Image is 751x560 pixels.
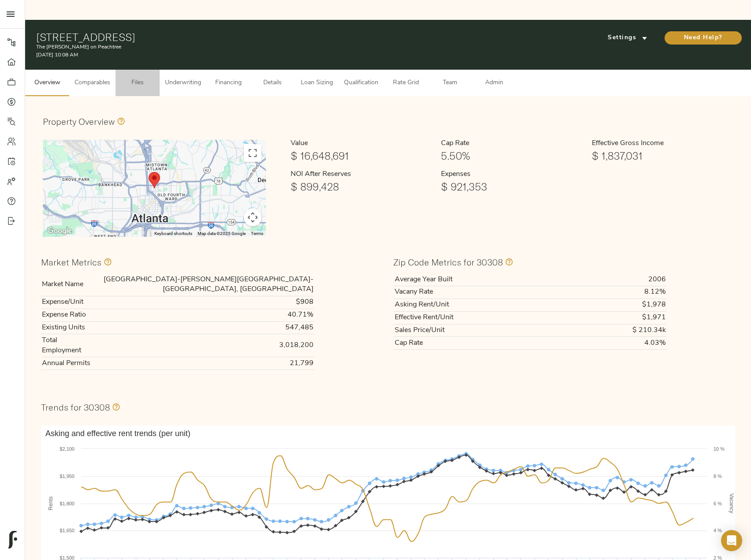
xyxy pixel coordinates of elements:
div: Subject Propery [145,168,164,192]
h1: $ 1,837,031 [592,149,735,162]
td: $ 210.34k [566,324,667,337]
span: Details [256,78,289,89]
td: 3,018,200 [92,334,314,357]
h1: $ 16,648,691 [291,149,434,162]
button: Keyboard shortcuts [154,231,192,237]
text: $1,800 [60,501,75,506]
h3: Trends for 30308 [41,402,110,412]
th: Market Name [41,273,92,296]
th: Sales Price/Unit [393,324,566,337]
th: Annual Permits [41,357,92,370]
img: logo [8,531,17,549]
text: Asking and effective rent trends (per unit) [45,429,191,438]
text: $1,950 [60,474,75,479]
td: $1,978 [566,299,667,311]
td: 2006 [566,273,667,286]
h3: Market Metrics [41,257,101,267]
td: $908 [92,296,314,309]
text: Vacancy [729,493,735,513]
span: Underwriting [165,78,201,89]
svg: Values in this section only include information specific to the 30308 zip code [503,257,513,267]
span: Admin [477,78,511,89]
th: Expense/Unit [41,296,92,309]
td: 21,799 [92,357,314,370]
span: Overview [30,78,64,89]
a: Terms (opens in new tab) [251,231,263,236]
th: Cap Rate [393,337,566,350]
td: [GEOGRAPHIC_DATA]-[PERSON_NAME][GEOGRAPHIC_DATA]-[GEOGRAPHIC_DATA], [GEOGRAPHIC_DATA] [92,273,314,296]
span: Rate Grid [389,78,422,89]
span: Comparables [75,78,110,89]
text: Rents [48,497,54,510]
h3: Zip Code Metrics for 30308 [393,257,503,267]
svg: Values in this section comprise all zip codes within the Atlanta-Sandy Springs-Roswell, GA market [101,257,112,267]
p: The [PERSON_NAME] on Peachtree [36,43,505,51]
p: [DATE] 10:08 AM [36,51,505,59]
th: Existing Units [41,321,92,334]
h6: NOI After Reserves [291,169,434,180]
h6: Effective Gross Income [592,138,735,149]
div: Open Intercom Messenger [721,530,742,551]
button: Map camera controls [244,209,262,226]
h6: Expenses [441,169,584,180]
h1: 5.50% [441,149,584,162]
text: $1,650 [60,528,75,533]
span: Financing [212,78,245,89]
span: Need Help? [673,33,733,44]
text: 6 % [714,501,722,506]
button: Toggle fullscreen view [244,144,262,162]
h1: [STREET_ADDRESS] [36,31,505,43]
a: Open this area in Google Maps (opens a new window) [45,225,74,237]
th: Asking Rent/Unit [393,299,566,311]
td: 547,485 [92,321,314,334]
span: Settings [603,33,652,44]
th: Expense Ratio [41,309,92,321]
span: Files [121,78,154,89]
text: 4 % [714,528,722,533]
button: Settings [594,31,661,45]
h1: $ 921,353 [441,180,584,193]
button: Need Help? [665,31,742,45]
td: 4.03% [566,337,667,350]
span: Map data ©2025 Google [198,231,246,236]
h1: $ 899,428 [291,180,434,193]
h6: Value [291,138,434,149]
text: $2,100 [60,446,75,452]
td: 8.12% [566,286,667,299]
h3: Property Overview [43,116,115,127]
text: 8 % [714,474,722,479]
span: Qualification [344,78,378,89]
td: $1,971 [566,311,667,324]
h6: Cap Rate [441,138,584,149]
th: Total Employment [41,334,92,357]
th: Effective Rent/Unit [393,311,566,324]
td: 40.71% [92,309,314,321]
text: 10 % [714,446,725,452]
span: Loan Sizing [300,78,333,89]
th: Average Year Built [393,273,566,286]
span: Team [433,78,467,89]
th: Vacany Rate [393,286,566,299]
img: Google [45,225,74,237]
